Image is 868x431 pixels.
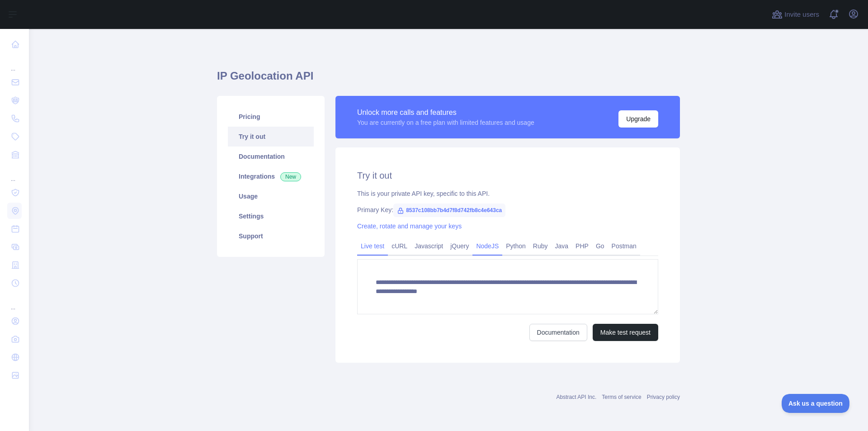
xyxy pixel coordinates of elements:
a: Integrations New [228,166,314,186]
a: Live test [357,239,388,253]
a: jQuery [447,239,472,253]
div: Primary Key: [357,205,658,214]
div: ... [7,54,22,72]
span: New [280,172,301,181]
div: ... [7,165,22,183]
a: PHP [572,239,592,253]
a: Settings [228,206,314,226]
a: Support [228,226,314,246]
iframe: Toggle Customer Support [782,394,850,413]
a: Postman [608,239,640,253]
a: NodeJS [472,239,502,253]
button: Invite users [770,7,821,22]
button: Make test request [593,324,658,341]
div: This is your private API key, specific to this API. [357,189,658,198]
a: Abstract API Inc. [557,394,597,400]
a: Java [552,239,572,253]
a: Documentation [228,147,314,166]
a: Usage [228,186,314,206]
a: Terms of service [602,394,641,400]
a: Javascript [411,239,447,253]
a: Python [502,239,529,253]
a: Documentation [529,324,587,341]
h2: Try it out [357,169,658,182]
a: Try it out [228,127,314,147]
a: Ruby [529,239,552,253]
div: ... [7,293,22,311]
div: You are currently on a free plan with limited features and usage [357,118,534,127]
span: Invite users [784,9,819,20]
a: Privacy policy [647,394,680,400]
a: Pricing [228,107,314,127]
a: cURL [388,239,411,253]
a: Go [592,239,608,253]
span: 8537c108bb7b4d7f8d742fb8c4e643ca [393,204,505,217]
div: Unlock more calls and features [357,107,534,118]
a: Create, rotate and manage your keys [357,223,462,230]
button: Upgrade [618,110,658,128]
h1: IP Geolocation API [217,69,680,90]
